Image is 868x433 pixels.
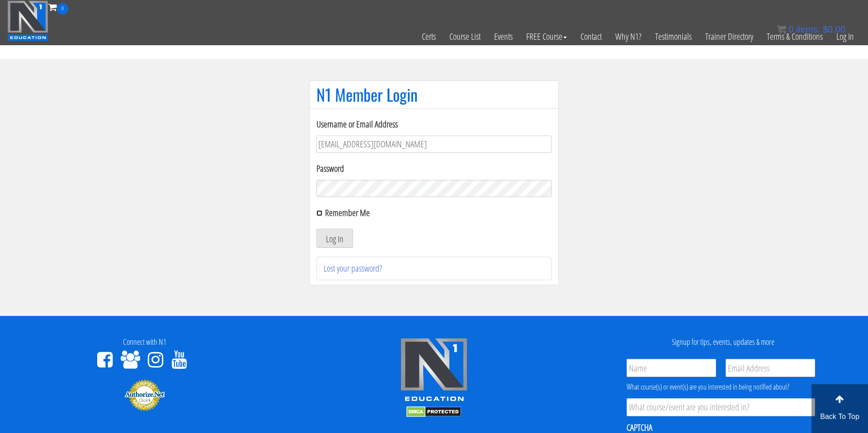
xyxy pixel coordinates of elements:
input: What course/event are you interested in? [627,398,815,416]
bdi: 0.00 [823,24,845,34]
a: Contact [574,14,609,59]
h4: Connect with N1 [7,338,283,347]
button: Log In [316,229,353,248]
a: Terms & Conditions [760,14,830,59]
a: FREE Course [519,14,574,59]
a: Trainer Directory [698,14,760,59]
span: $ [823,24,828,34]
input: Email Address [726,359,815,377]
label: Password [316,162,552,175]
div: What course(s) or event(s) are you interested in being notified about? [627,381,815,392]
img: icon11.png [777,25,786,34]
img: n1-education [7,0,48,41]
img: n1-edu-logo [400,338,468,405]
p: Back To Top [811,411,868,422]
img: Authorize.Net Merchant - Click to Verify [124,379,165,411]
h1: N1 Member Login [316,85,552,104]
a: Testimonials [648,14,698,59]
label: Remember Me [325,207,370,219]
a: Lost your password? [324,262,382,274]
a: Why N1? [609,14,648,59]
a: Course List [443,14,487,59]
span: items: [796,24,820,34]
a: Log In [830,14,861,59]
h4: Signup for tips, events, updates & more [585,338,861,347]
img: DMCA.com Protection Status [406,406,461,417]
a: Events [487,14,519,59]
label: Username or Email Address [316,118,552,131]
a: 0 items: $0.00 [777,24,845,34]
input: Name [627,359,716,377]
span: 0 [788,24,793,34]
a: Certs [415,14,443,59]
span: 0 [57,3,68,14]
a: 0 [48,1,68,13]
